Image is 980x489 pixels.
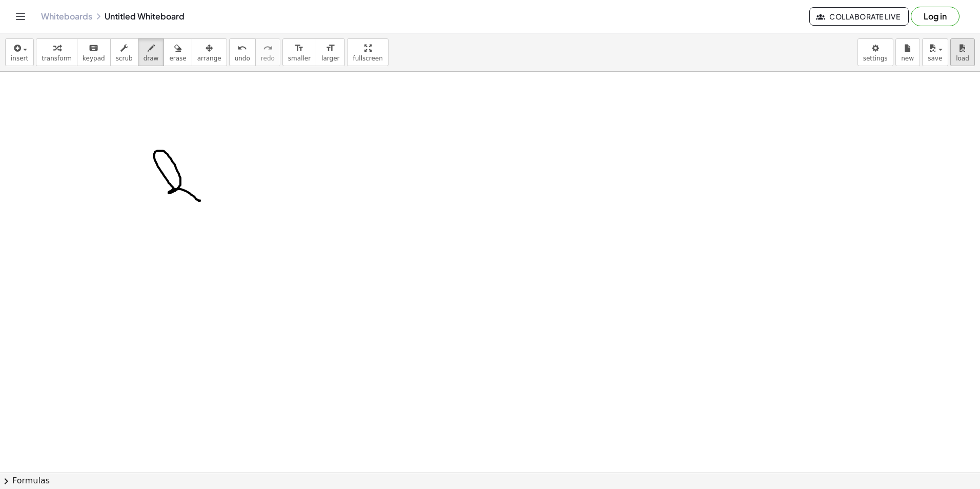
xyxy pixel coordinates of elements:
[950,38,975,66] button: load
[229,38,256,66] button: undoundo
[89,42,98,54] i: keyboard
[911,7,959,26] button: Log in
[353,55,382,62] span: fullscreen
[857,38,893,66] button: settings
[956,55,969,62] span: load
[294,42,304,54] i: format_size
[164,38,192,66] button: erase
[237,42,247,54] i: undo
[11,55,28,62] span: insert
[36,38,77,66] button: transform
[282,38,316,66] button: format_sizesmaller
[928,55,942,62] span: save
[263,42,273,54] i: redo
[325,42,335,54] i: format_size
[12,8,29,25] button: Toggle navigation
[110,38,138,66] button: scrub
[922,38,948,66] button: save
[288,55,311,62] span: smaller
[42,55,72,62] span: transform
[347,38,388,66] button: fullscreen
[192,38,227,66] button: arrange
[321,55,339,62] span: larger
[818,12,900,21] span: Collaborate Live
[116,55,133,62] span: scrub
[809,7,909,26] button: Collaborate Live
[83,55,105,62] span: keypad
[144,55,159,62] span: draw
[863,55,888,62] span: settings
[895,38,920,66] button: new
[901,55,914,62] span: new
[261,55,275,62] span: redo
[316,38,345,66] button: format_sizelarger
[197,55,221,62] span: arrange
[255,38,280,66] button: redoredo
[235,55,250,62] span: undo
[77,38,111,66] button: keyboardkeypad
[138,38,165,66] button: draw
[5,38,34,66] button: insert
[169,55,186,62] span: erase
[41,11,92,22] a: Whiteboards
